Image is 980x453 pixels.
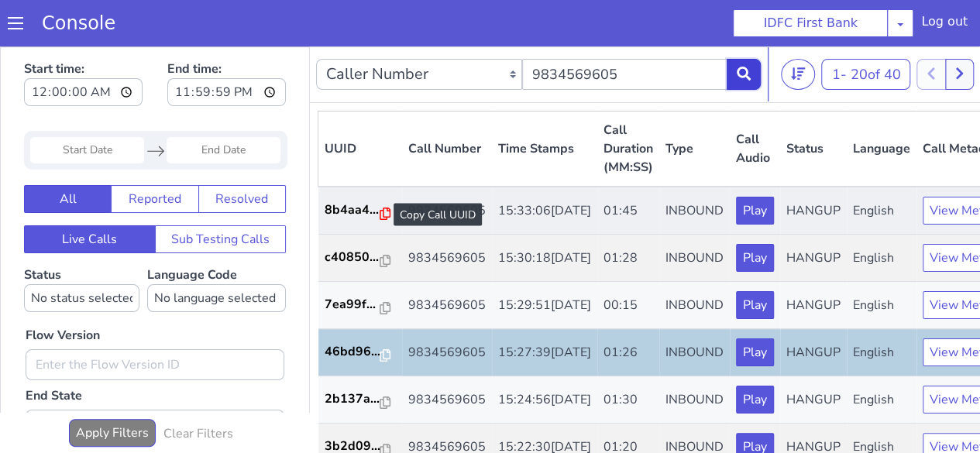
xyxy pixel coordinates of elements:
input: Enter the End State Value [26,363,284,394]
button: Resolved [198,139,286,166]
button: Live Calls [24,179,156,207]
p: 3b2d09... [325,390,380,409]
button: Sub Testing Calls [155,179,287,207]
a: 7ea99f... [325,249,396,267]
input: End Date [167,91,280,117]
a: 8b4aa4... [325,154,396,173]
td: HANGUP [780,188,847,235]
td: 01:28 [597,188,659,235]
th: Status [780,65,847,141]
td: 15:30:18[DATE] [492,188,597,235]
button: Play [736,150,774,178]
a: Console [23,12,134,34]
p: 8b4aa4... [325,154,380,173]
td: 9834569605 [402,188,492,235]
td: HANGUP [780,330,847,377]
p: c40850... [325,201,380,220]
td: INBOUND [659,235,730,283]
td: INBOUND [659,377,730,424]
td: HANGUP [780,140,847,188]
div: Log out [921,12,968,37]
p: 2b137a... [325,343,380,362]
td: 9834569605 [402,235,492,283]
td: HANGUP [780,283,847,330]
td: English [847,377,916,424]
label: End State [26,340,82,359]
th: Call Number [402,65,492,141]
input: Enter the Flow Version ID [26,303,284,334]
select: Language Code [147,238,286,266]
td: English [847,330,916,377]
button: Play [736,292,774,320]
select: Status [24,238,139,266]
button: Play [736,245,774,273]
td: English [847,283,916,330]
th: Type [659,65,730,141]
td: 15:33:06[DATE] [492,140,597,188]
td: 15:29:51[DATE] [492,235,597,283]
button: Apply Filters [69,372,156,400]
button: IDFC First Bank [733,9,888,37]
a: 46bd96... [325,296,396,314]
td: 9834569605 [402,140,492,188]
td: English [847,140,916,188]
td: 15:24:56[DATE] [492,330,597,377]
span: 20 of 40 [850,19,900,37]
p: 7ea99f... [325,249,380,267]
input: End time: [167,32,286,60]
th: Call Audio [730,65,780,141]
td: 00:15 [597,235,659,283]
td: 9834569605 [402,330,492,377]
td: INBOUND [659,188,730,235]
input: Start Date [30,91,144,117]
th: Call Duration (MM:SS) [597,65,659,141]
label: Language Code [147,220,286,266]
td: 9834569605 [402,283,492,330]
a: 2b137a... [325,343,396,362]
td: INBOUND [659,283,730,330]
th: Time Stamps [492,65,597,141]
td: HANGUP [780,377,847,424]
td: English [847,188,916,235]
button: Play [736,386,774,414]
a: c40850... [325,201,396,220]
td: INBOUND [659,140,730,188]
a: 3b2d09... [325,390,396,409]
td: 15:22:30[DATE] [492,377,597,424]
input: Start time: [24,32,143,60]
td: HANGUP [780,235,847,283]
th: UUID [318,65,402,141]
label: End time: [167,9,286,64]
button: Play [736,339,774,367]
td: 01:45 [597,140,659,188]
td: 9834569605 [402,377,492,424]
td: 01:20 [597,377,659,424]
button: 1- 20of 40 [821,12,910,43]
label: Flow Version [26,280,100,298]
td: 15:27:39[DATE] [492,283,597,330]
input: Enter the Caller Number [522,12,728,43]
td: 01:30 [597,330,659,377]
label: Start time: [24,9,143,64]
td: 01:26 [597,283,659,330]
th: Language [847,65,916,141]
button: Play [736,197,774,225]
button: All [24,139,112,166]
h6: Clear Filters [163,380,233,395]
td: English [847,235,916,283]
td: INBOUND [659,330,730,377]
p: 46bd96... [325,296,380,314]
button: Reported [111,139,198,166]
label: Status [24,220,139,266]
